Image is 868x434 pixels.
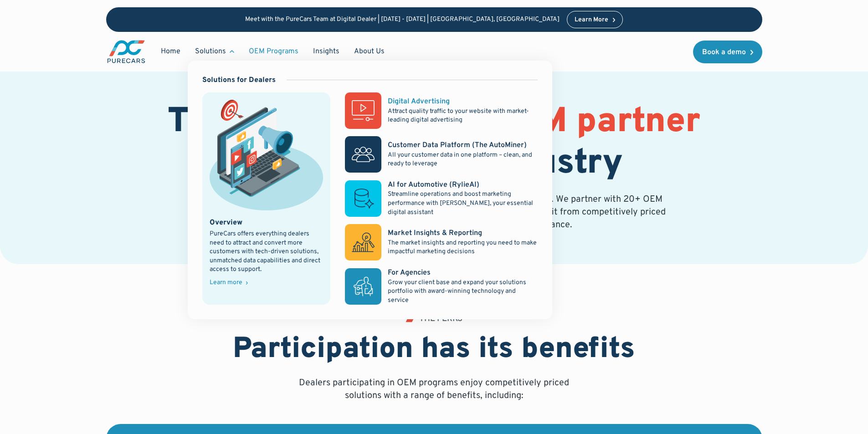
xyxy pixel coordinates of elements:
div: Market Insights & Reporting [388,228,482,238]
a: main [106,39,146,64]
a: About Us [347,43,392,60]
div: Learn More [575,17,608,23]
p: Streamline operations and boost marketing performance with [PERSON_NAME], your essential digital ... [388,190,537,217]
p: Dealers participating in OEM programs enjoy competitively priced solutions with a range of benefi... [296,377,573,402]
div: Learn more [210,280,242,286]
div: Book a demo [702,49,746,56]
p: Meet with the PureCars Team at Digital Dealer | [DATE] - [DATE] | [GEOGRAPHIC_DATA], [GEOGRAPHIC_... [245,16,560,24]
a: For AgenciesGrow your client base and expand your solutions portfolio with award-winning technolo... [345,268,537,305]
div: Digital Advertising [388,97,450,107]
p: Grow your client base and expand your solutions portfolio with award-winning technology and service [388,278,537,305]
a: Home [154,43,188,60]
div: Overview [210,218,242,228]
h1: The most extensive in the industry [106,102,762,185]
nav: Solutions [188,61,552,320]
div: For Agencies [388,268,431,278]
div: Customer Data Platform (The AutoMiner) [388,140,527,150]
a: OEM Programs [241,43,306,60]
a: Learn More [567,11,623,28]
div: PureCars offers everything dealers need to attract and convert more customers with tech-driven so... [210,230,324,274]
a: AI for Automotive (RylieAI)Streamline operations and boost marketing performance with [PERSON_NAM... [345,180,537,217]
div: Solutions for Dealers [202,75,276,85]
div: Solutions [188,43,241,60]
p: All your customer data in one platform – clean, and ready to leverage [388,151,537,168]
img: marketing illustration showing social media channels and campaigns [210,100,324,210]
p: The market insights and reporting you need to make impactful marketing decisions [388,239,537,256]
div: AI for Automotive (RylieAI) [388,180,479,190]
img: purecars logo [106,39,146,64]
a: Digital AdvertisingAttract quality traffic to your website with market-leading digital advertising [345,92,537,129]
a: Customer Data Platform (The AutoMiner)All your customer data in one platform – clean, and ready t... [345,136,537,173]
a: Insights [306,43,347,60]
div: THE PERKS [419,315,462,323]
a: Book a demo [693,41,762,63]
p: Attract quality traffic to your website with market-leading digital advertising [388,107,537,125]
div: Solutions [195,46,226,56]
a: Market Insights & ReportingThe market insights and reporting you need to make impactful marketing... [345,224,537,260]
h2: Participation has its benefits [233,332,635,368]
a: marketing illustration showing social media channels and campaignsOverviewPureCars offers everyth... [202,92,331,305]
